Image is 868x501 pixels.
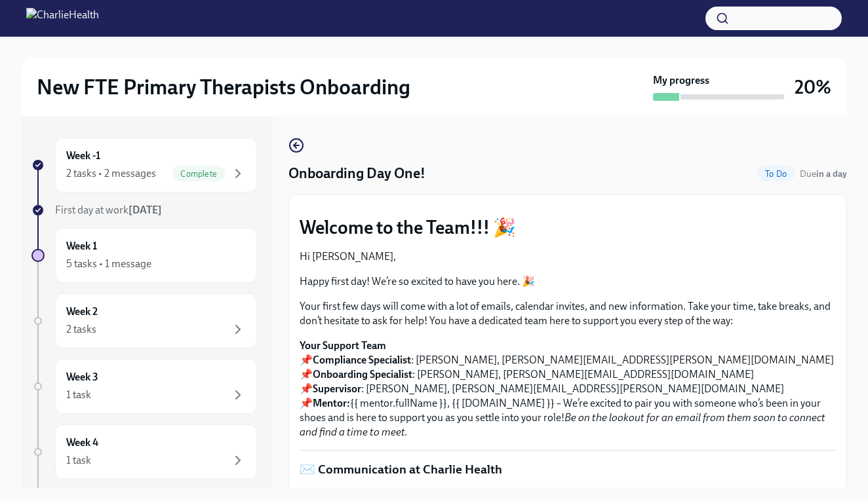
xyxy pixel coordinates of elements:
[300,339,836,439] p: 📌 : [PERSON_NAME], [PERSON_NAME][EMAIL_ADDRESS][PERSON_NAME][DOMAIN_NAME] 📌 : [PERSON_NAME], [PER...
[816,168,847,179] strong: in a day
[66,388,91,402] div: 1 task
[66,305,98,319] h6: Week 2
[800,168,847,180] span: September 10th, 2025 07:00
[172,169,225,179] span: Complete
[795,75,831,99] h3: 20%
[300,215,836,239] p: Welcome to the Team!!! 🎉
[26,8,99,29] img: CharlieHealth
[66,322,96,337] div: 2 tasks
[288,164,425,183] h4: Onboarding Day One!
[300,274,836,289] p: Happy first day! We’re so excited to have you here. 🎉
[66,239,97,253] h6: Week 1
[31,228,257,283] a: Week 15 tasks • 1 message
[300,250,836,264] p: Hi [PERSON_NAME],
[757,169,795,179] span: To Do
[66,370,98,384] h6: Week 3
[313,368,412,380] strong: Onboarding Specialist
[313,354,411,366] strong: Compliance Specialist
[300,461,836,478] p: ✉️ Communication at Charlie Health
[313,397,350,409] strong: Mentor:
[300,339,386,352] strong: Your Support Team
[66,166,156,181] div: 2 tasks • 2 messages
[31,138,257,193] a: Week -12 tasks • 2 messagesComplete
[66,436,98,450] h6: Week 4
[31,359,257,414] a: Week 31 task
[31,203,257,217] a: First day at work[DATE]
[313,382,361,395] strong: Supervisor
[653,73,709,88] strong: My progress
[37,74,410,100] h2: New FTE Primary Therapists Onboarding
[31,424,257,479] a: Week 41 task
[66,257,151,271] div: 5 tasks • 1 message
[300,299,836,328] p: Your first few days will come with a lot of emails, calendar invites, and new information. Take y...
[800,168,847,179] span: Due
[66,453,91,468] div: 1 task
[128,204,162,216] strong: [DATE]
[66,149,100,163] h6: Week -1
[31,293,257,348] a: Week 22 tasks
[55,204,162,216] span: First day at work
